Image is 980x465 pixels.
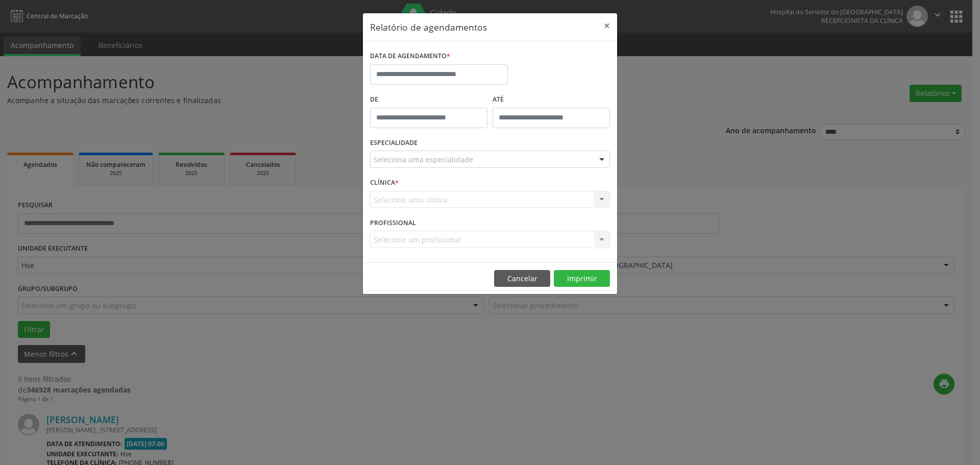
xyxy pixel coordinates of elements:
[370,135,418,151] label: ESPECIALIDADE
[597,13,617,38] button: Close
[370,48,450,64] label: DATA DE AGENDAMENTO
[554,270,610,287] button: Imprimir
[374,154,473,165] span: Seleciona uma especialidade
[493,92,610,108] label: ATÉ
[370,92,487,108] label: De
[370,20,487,34] h5: Relatório de agendamentos
[370,215,416,231] label: PROFISSIONAL
[370,175,399,191] label: CLÍNICA
[494,270,550,287] button: Cancelar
